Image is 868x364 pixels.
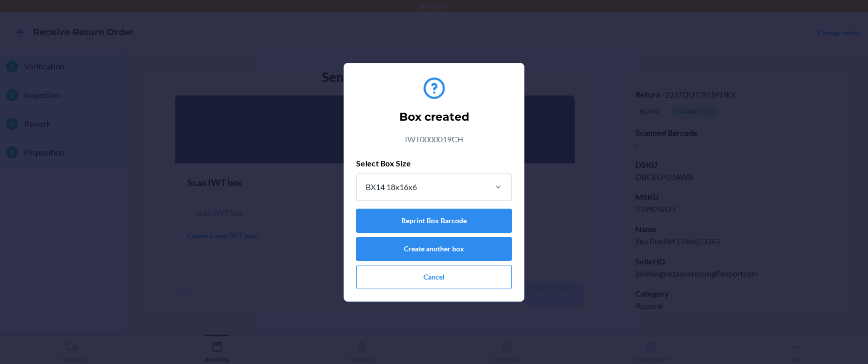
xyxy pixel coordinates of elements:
p: IWT0000019CH [405,133,463,145]
h2: Box created [399,109,469,125]
button: Create another box [356,237,512,261]
input: BX14 18x16x6 [365,181,366,193]
button: Reprint Box Barcode [356,209,512,233]
button: Cancel [356,265,512,289]
p: Select Box Size [356,157,512,169]
div: BX14 18x16x6 [366,181,417,193]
